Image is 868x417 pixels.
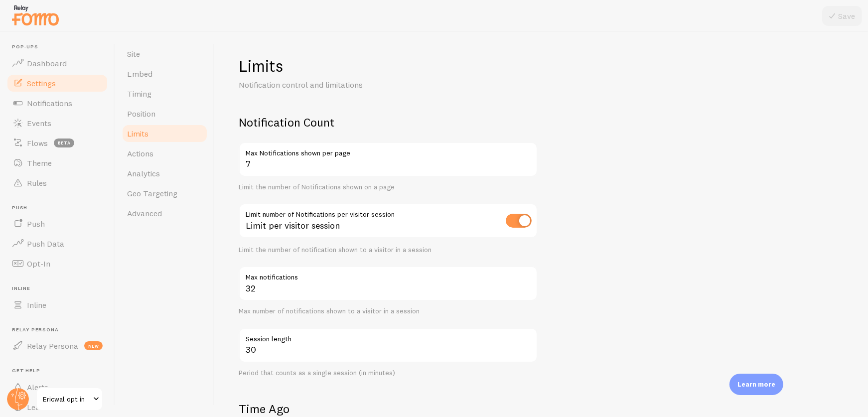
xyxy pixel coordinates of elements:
span: Timing [127,89,151,99]
a: Actions [121,143,208,163]
label: Max Notifications shown per page [239,142,538,159]
span: Position [127,109,155,119]
span: Limits [127,129,148,139]
p: Learn more [737,380,775,389]
a: Opt-In [6,254,109,274]
span: Analytics [127,168,160,178]
a: Ericwal opt in [36,387,103,411]
a: Notifications [6,93,109,113]
div: Max number of notifications shown to a visitor in a session [239,307,538,316]
a: Settings [6,73,109,93]
span: Push Data [27,239,64,249]
span: Inline [12,285,109,292]
span: Actions [127,148,153,158]
a: Rules [6,173,109,193]
a: Dashboard [6,53,109,73]
a: Events [6,113,109,133]
span: new [84,341,103,350]
label: Session length [239,328,538,345]
span: Pop-ups [12,44,109,50]
h2: Time Ago [239,401,538,417]
span: Inline [27,300,46,310]
span: Settings [27,78,56,88]
span: Advanced [127,208,162,218]
span: Relay Persona [12,327,109,333]
a: Relay Persona new [6,336,109,356]
input: 5 [239,266,538,301]
div: Limit the number of Notifications shown on a page [239,183,538,192]
a: Geo Targeting [121,183,208,203]
h1: Limits [239,56,538,76]
img: fomo-relay-logo-orange.svg [10,2,60,28]
span: Push [12,205,109,211]
a: Embed [121,64,208,84]
span: Events [27,118,51,128]
h2: Notification Count [239,115,538,130]
a: Site [121,44,208,64]
span: Relay Persona [27,341,78,351]
span: Flows [27,138,48,148]
a: Push [6,214,109,234]
a: Position [121,104,208,124]
span: Get Help [12,368,109,374]
span: Notifications [27,98,72,108]
p: Notification control and limitations [239,79,478,91]
a: Flows beta [6,133,109,153]
div: Limit the number of notification shown to a visitor in a session [239,246,538,255]
a: Alerts [6,377,109,397]
span: Site [127,49,140,59]
div: Period that counts as a single session (in minutes) [239,369,538,378]
label: Max notifications [239,266,538,283]
span: Alerts [27,382,48,392]
a: Timing [121,84,208,104]
span: Embed [127,69,152,79]
a: Inline [6,295,109,315]
a: Analytics [121,163,208,183]
span: Dashboard [27,58,67,68]
span: Opt-In [27,259,50,269]
a: Push Data [6,234,109,254]
a: Advanced [121,203,208,223]
div: Limit per visitor session [239,203,538,240]
div: Learn more [729,374,783,395]
span: Rules [27,178,47,188]
span: Geo Targeting [127,188,177,198]
span: Theme [27,158,52,168]
span: beta [54,139,74,147]
a: Theme [6,153,109,173]
a: Limits [121,124,208,143]
span: Push [27,219,45,229]
span: Ericwal opt in [43,393,90,405]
